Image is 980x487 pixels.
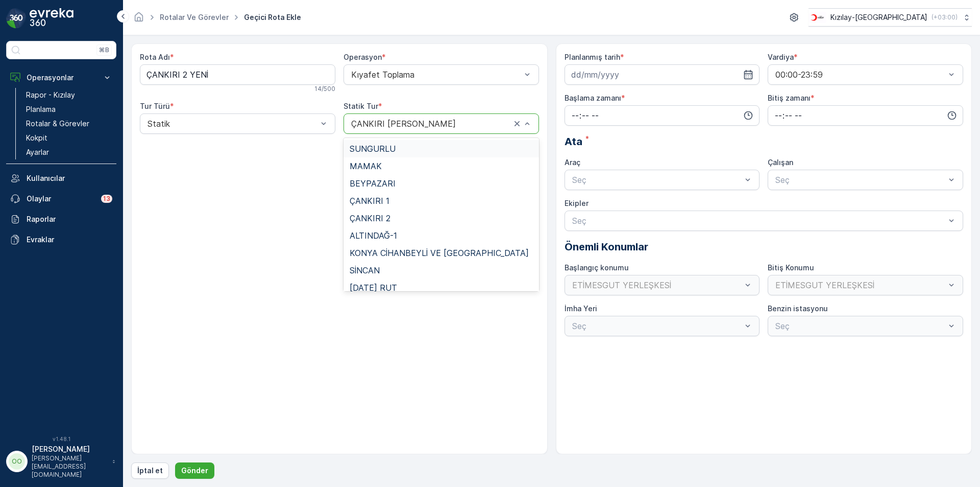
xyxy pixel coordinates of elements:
[6,444,116,479] button: OO[PERSON_NAME][PERSON_NAME][EMAIL_ADDRESS][DOMAIN_NAME]
[175,462,214,479] button: Gönder
[99,46,109,54] p: ⌘B
[572,215,946,227] p: Seç
[22,117,116,131] a: Rotalar & Görevler
[830,12,927,22] p: Kızılay-[GEOGRAPHIC_DATA]
[768,158,793,167] label: Çalışan
[140,102,170,110] label: Tur Türü
[350,144,396,153] span: SUNGURLU
[26,104,56,114] p: Planlama
[565,158,580,167] label: Araç
[6,229,116,250] a: Evraklar
[103,195,110,203] p: 13
[6,436,116,442] span: v 1.48.1
[565,64,760,85] input: dd/mm/yyyy
[350,214,390,223] span: ÇANKIRI 2
[565,263,629,272] label: Başlangıç konumu
[775,174,945,186] p: Seç
[133,15,144,24] a: Ana Sayfa
[6,168,116,189] a: Kullanıcılar
[565,94,621,102] label: Başlama zamanı
[6,67,116,88] button: Operasyonlar
[768,263,814,272] label: Bitiş Konumu
[131,462,169,479] button: İptal et
[140,53,170,61] label: Rota Adı
[768,53,794,61] label: Vardiya
[314,85,335,93] p: 14 / 500
[9,453,25,470] div: OO
[27,173,112,183] p: Kullanıcılar
[768,94,811,102] label: Bitiş zamanı
[27,73,96,83] p: Operasyonlar
[350,266,380,275] span: SİNCAN
[565,134,582,149] span: Ata
[22,145,116,159] a: Ayarlar
[22,102,116,117] a: Planlama
[30,8,73,29] img: logo_dark-DEwI_e13.png
[932,13,958,21] p: ( +03:00 )
[6,209,116,229] a: Raporlar
[27,235,112,245] p: Evraklar
[565,199,589,207] label: Ekipler
[350,196,389,205] span: ÇANKIRI 1
[350,231,397,240] span: ALTINDAĞ-1
[27,214,112,224] p: Raporlar
[768,304,828,313] label: Benzin istasyonu
[350,248,529,258] span: KONYA CİHANBEYLİ VE [GEOGRAPHIC_DATA]
[350,161,382,171] span: MAMAK
[160,13,229,21] a: Rotalar ve Görevler
[181,466,208,476] p: Gönder
[26,90,75,100] p: Rapor - Kızılay
[350,179,396,188] span: BEYPAZARI
[26,147,49,157] p: Ayarlar
[565,304,597,313] label: İmha Yeri
[32,444,107,454] p: [PERSON_NAME]
[27,194,95,204] p: Olaylar
[6,189,116,209] a: Olaylar13
[32,454,107,479] p: [PERSON_NAME][EMAIL_ADDRESS][DOMAIN_NAME]
[22,88,116,102] a: Rapor - Kızılay
[137,466,163,476] p: İptal et
[6,8,27,29] img: logo
[242,12,303,22] span: Geçici Rota Ekle
[572,174,742,186] p: Seç
[565,53,620,61] label: Planlanmış tarih
[565,239,964,254] p: Önemli Konumlar
[350,283,397,292] span: [DATE] RUT
[22,131,116,145] a: Kokpit
[344,102,378,110] label: Statik Tur
[26,119,89,129] p: Rotalar & Görevler
[26,133,47,143] p: Kokpit
[808,12,826,23] img: k%C4%B1z%C4%B1lay.png
[344,53,382,61] label: Operasyon
[808,8,972,27] button: Kızılay-[GEOGRAPHIC_DATA](+03:00)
